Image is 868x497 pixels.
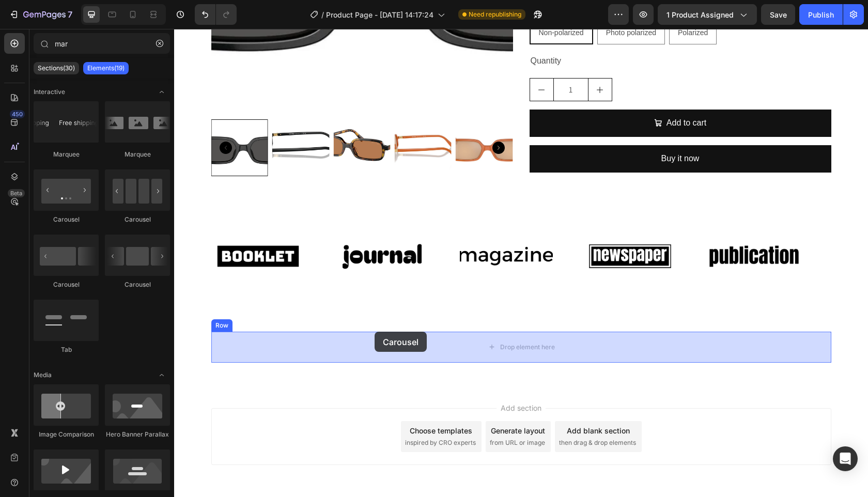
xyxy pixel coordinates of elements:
div: Hero Banner Parallax [105,430,170,439]
span: Save [770,10,787,19]
div: Publish [808,9,834,20]
button: Publish [799,4,843,25]
iframe: Design area [174,29,868,497]
div: Carousel [105,280,170,289]
div: Image Comparison [34,430,99,439]
button: 1 product assigned [658,4,757,25]
span: 1 product assigned [667,9,734,20]
span: Need republishing [469,10,521,19]
span: Toggle open [153,367,170,383]
div: Undo/Redo [195,4,237,25]
p: 7 [68,8,72,21]
span: Interactive [34,87,65,97]
span: Product Page - [DATE] 14:17:24 [326,9,433,20]
div: Open Intercom Messenger [833,446,858,471]
div: 450 [10,110,25,118]
span: / [321,9,324,20]
p: Elements(19) [87,64,125,72]
div: Marquee [34,150,99,159]
button: 7 [4,4,77,25]
button: Save [761,4,795,25]
div: Carousel [105,215,170,224]
div: Marquee [105,150,170,159]
span: Media [34,370,52,380]
p: Sections(30) [38,64,75,72]
span: Toggle open [153,84,170,100]
input: Search Sections & Elements [34,33,170,54]
div: Tab [34,345,99,354]
div: Carousel [34,215,99,224]
div: Beta [8,189,25,197]
div: Carousel [34,280,99,289]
